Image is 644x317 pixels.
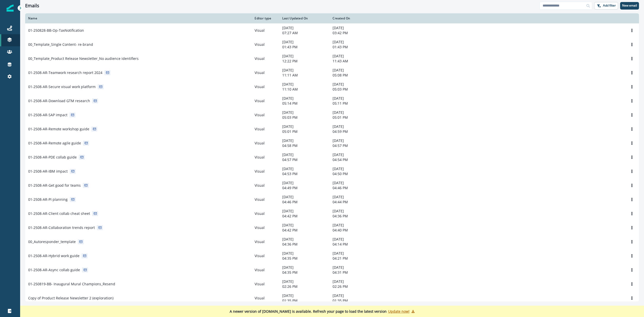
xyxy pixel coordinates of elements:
[252,249,279,263] td: Visual
[282,251,327,256] p: [DATE]
[333,157,377,162] p: 04:54 PM
[333,265,377,270] p: [DATE]
[282,143,327,148] p: 04:58 PM
[333,129,377,134] p: 04:59 PM
[28,169,68,174] p: 01-2508-AR-IBM impact
[28,211,90,216] p: 01-2508-AR-Client collab cheat sheet
[282,265,327,270] p: [DATE]
[252,235,279,249] td: Visual
[282,25,327,30] p: [DATE]
[282,82,327,87] p: [DATE]
[252,291,279,305] td: Visual
[25,66,639,80] a: 01-2508-AR-Teamwork research report 2024Visual[DATE]11:11 AM[DATE]05:08 PMOptions
[333,54,377,59] p: [DATE]
[282,284,327,289] p: 02:26 PM
[252,66,279,80] td: Visual
[333,256,377,261] p: 04:21 PM
[603,4,616,7] p: Add filter
[252,37,279,52] td: Visual
[333,96,377,101] p: [DATE]
[255,16,276,20] div: Editor type
[628,196,636,203] button: Options
[25,263,639,277] a: 01-2508-AR-Async collab guideVisual[DATE]04:35 PM[DATE]04:31 PMOptions
[28,183,81,188] p: 01-2508-AR-Get good for teams
[28,56,139,61] p: 00_Template_Product Release Newsletter_No audience identifiers
[282,124,327,129] p: [DATE]
[282,96,327,101] p: [DATE]
[25,164,639,178] a: 01-2508-AR-IBM impactVisual[DATE]04:53 PM[DATE]04:50 PMOptions
[282,270,327,275] p: 04:35 PM
[282,228,327,233] p: 04:42 PM
[282,237,327,242] p: [DATE]
[282,200,327,205] p: 04:46 PM
[628,280,636,288] button: Options
[628,83,636,91] button: Options
[333,228,377,233] p: 04:40 PM
[28,112,67,117] p: 01-2508-AR-SAP impact
[7,5,14,12] img: Inflection
[333,214,377,219] p: 04:36 PM
[282,101,327,106] p: 05:14 PM
[282,180,327,185] p: [DATE]
[28,70,102,75] p: 01-2508-AR-Teamwork research report 2024
[333,30,377,35] p: 03:42 PM
[282,87,327,92] p: 11:10 AM
[282,209,327,214] p: [DATE]
[252,136,279,150] td: Visual
[282,16,327,20] div: Last Updated On
[333,200,377,205] p: 04:44 PM
[333,270,377,275] p: 04:31 PM
[333,82,377,87] p: [DATE]
[28,282,115,287] p: 01-250819-BB- Inaugural Mural Champions_Resend
[282,115,327,120] p: 05:03 PM
[628,125,636,133] button: Options
[628,55,636,62] button: Options
[282,279,327,284] p: [DATE]
[333,166,377,171] p: [DATE]
[628,224,636,231] button: Options
[333,16,377,20] div: Created On
[28,84,96,89] p: 01-2508-AR-Secure visual work platform
[333,171,377,176] p: 04:50 PM
[28,296,113,301] p: Copy of Product Release Newsletter 2 (exploration)
[388,309,410,314] p: Update now!
[25,207,639,221] a: 01-2508-AR-Client collab cheat sheetVisual[DATE]04:42 PM[DATE]04:36 PMOptions
[282,39,327,45] p: [DATE]
[252,108,279,122] td: Visual
[333,293,377,298] p: [DATE]
[282,194,327,200] p: [DATE]
[28,239,76,244] p: 00_Autoresponder_template
[230,309,387,314] p: A newer version of [DOMAIN_NAME] is available. Refresh your page to load the latest version
[28,225,95,230] p: 01-2508-AR-Collaboration trends report
[282,45,327,50] p: 01:43 PM
[628,168,636,175] button: Options
[28,28,84,33] p: 01-250828-BB-Op-TaxNotification
[28,141,81,146] p: 01-2508-AR-Remote agile guide
[628,41,636,48] button: Options
[282,293,327,298] p: [DATE]
[25,150,639,164] a: 01-2508-AR-PDE collab guideVisual[DATE]04:57 PM[DATE]04:54 PMOptions
[628,69,636,76] button: Options
[628,27,636,34] button: Options
[25,94,639,108] a: 01-2508-AR-Download GTM researchVisual[DATE]05:14 PM[DATE]05:11 PMOptions
[252,164,279,178] td: Visual
[282,54,327,59] p: [DATE]
[628,252,636,260] button: Options
[628,266,636,274] button: Options
[282,256,327,261] p: 04:35 PM
[333,124,377,129] p: [DATE]
[252,122,279,136] td: Visual
[25,291,639,305] a: Copy of Product Release Newsletter 2 (exploration)Visual[DATE]01:35 PM[DATE]01:35 PMOptions
[333,209,377,214] p: [DATE]
[28,98,90,103] p: 01-2508-AR-Download GTM research
[628,139,636,147] button: Options
[333,87,377,92] p: 05:03 PM
[282,129,327,134] p: 05:01 PM
[333,185,377,190] p: 04:46 PM
[25,3,39,9] h1: Emails
[628,294,636,302] button: Options
[333,298,377,303] p: 01:35 PM
[628,182,636,189] button: Options
[628,210,636,217] button: Options
[25,277,639,291] a: 01-250819-BB- Inaugural Mural Champions_ResendVisual[DATE]02:26 PM[DATE]02:26 PMOptions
